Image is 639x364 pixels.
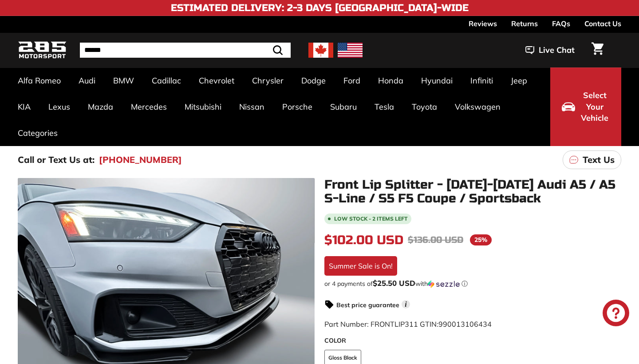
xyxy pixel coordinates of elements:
a: Cart [586,35,609,65]
h4: Estimated Delivery: 2-3 Days [GEOGRAPHIC_DATA]-Wide [171,3,469,13]
span: $102.00 USD [324,233,403,248]
span: i [402,300,410,309]
span: 25% [470,234,492,245]
img: Logo_285_Motorsport_areodynamics_components [18,40,67,61]
a: Reviews [469,16,497,31]
strong: Best price guarantee [336,301,399,309]
span: Low stock - 2 items left [334,216,408,222]
a: Hyundai [412,67,461,94]
a: Alfa Romeo [9,67,70,94]
span: Live Chat [539,44,575,56]
inbox-online-store-chat: Shopify online store chat [600,300,632,328]
button: Select Your Vehicle [550,67,621,146]
span: Select Your Vehicle [580,90,610,124]
a: Toyota [403,94,446,120]
span: $136.00 USD [408,234,463,245]
a: FAQs [552,16,570,31]
a: Lexus [39,94,79,120]
span: 990013106434 [438,320,492,328]
a: Tesla [366,94,403,120]
a: Categories [9,120,67,146]
div: Summer Sale is On! [324,256,397,276]
a: Mitsubishi [176,94,230,120]
span: $25.50 USD [373,278,415,288]
a: Subaru [321,94,366,120]
a: Returns [511,16,538,31]
a: Mercedes [122,94,176,120]
input: Search [80,43,291,58]
a: Text Us [563,150,621,169]
a: Volkswagen [446,94,509,120]
a: Dodge [292,67,335,94]
a: Chrysler [243,67,292,94]
a: Nissan [230,94,273,120]
a: Chevrolet [190,67,243,94]
a: Porsche [273,94,321,120]
a: Jeep [502,67,536,94]
p: Text Us [583,153,615,166]
a: Infiniti [461,67,502,94]
a: Honda [369,67,412,94]
a: Mazda [79,94,122,120]
p: Call or Text Us at: [18,153,95,166]
a: Cadillac [143,67,190,94]
a: [PHONE_NUMBER] [99,153,182,166]
div: or 4 payments of with [324,279,621,288]
h1: Front Lip Splitter - [DATE]-[DATE] Audi A5 / A5 S-Line / S5 F5 Coupe / Sportsback [324,178,621,206]
a: BMW [104,67,143,94]
a: Contact Us [584,16,621,31]
a: KIA [9,94,39,120]
div: or 4 payments of$25.50 USDwithSezzle Click to learn more about Sezzle [324,279,621,288]
label: COLOR [324,336,621,345]
img: Sezzle [428,280,460,288]
button: Live Chat [514,39,586,61]
a: Audi [70,67,104,94]
span: Part Number: FRONTLIP311 GTIN: [324,320,492,328]
a: Ford [335,67,369,94]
